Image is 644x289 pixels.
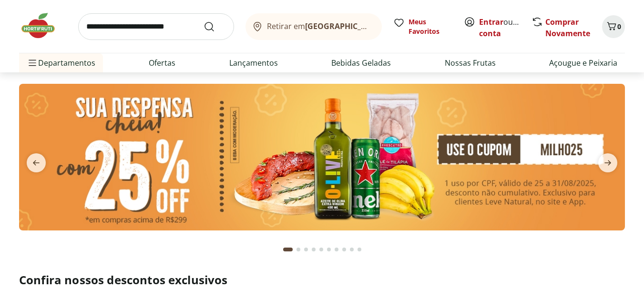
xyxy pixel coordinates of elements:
h2: Confira nossos descontos exclusivos [19,272,625,288]
span: ou [479,16,521,39]
button: Go to page 2 from fs-carousel [295,238,302,261]
button: Go to page 9 from fs-carousel [348,238,356,261]
button: Menu [27,51,38,74]
a: Ofertas [149,57,175,69]
a: Entrar [479,17,503,27]
button: previous [19,153,53,172]
input: search [78,13,234,40]
span: 0 [617,22,621,31]
span: Retirar em [267,22,372,30]
button: Go to page 7 from fs-carousel [333,238,340,261]
button: Go to page 3 from fs-carousel [302,238,310,261]
button: Go to page 4 from fs-carousel [310,238,317,261]
img: Hortifruti [19,11,67,40]
a: Meus Favoritos [393,17,452,36]
a: Criar conta [479,17,532,39]
a: Bebidas Geladas [331,57,391,69]
img: cupom [19,84,625,230]
a: Comprar Novamente [545,17,590,39]
button: Go to page 6 from fs-carousel [325,238,333,261]
span: Departamentos [27,51,95,74]
span: Meus Favoritos [409,17,452,36]
button: Retirar em[GEOGRAPHIC_DATA]/[GEOGRAPHIC_DATA] [245,13,382,40]
button: Submit Search [204,21,226,32]
a: Açougue e Peixaria [549,57,617,69]
button: next [591,153,625,172]
button: Carrinho [602,15,625,38]
a: Nossas Frutas [445,57,496,69]
button: Go to page 10 from fs-carousel [356,238,363,261]
button: Go to page 8 from fs-carousel [340,238,348,261]
button: Current page from fs-carousel [281,238,295,261]
a: Lançamentos [229,57,278,69]
b: [GEOGRAPHIC_DATA]/[GEOGRAPHIC_DATA] [305,21,466,31]
button: Go to page 5 from fs-carousel [317,238,325,261]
